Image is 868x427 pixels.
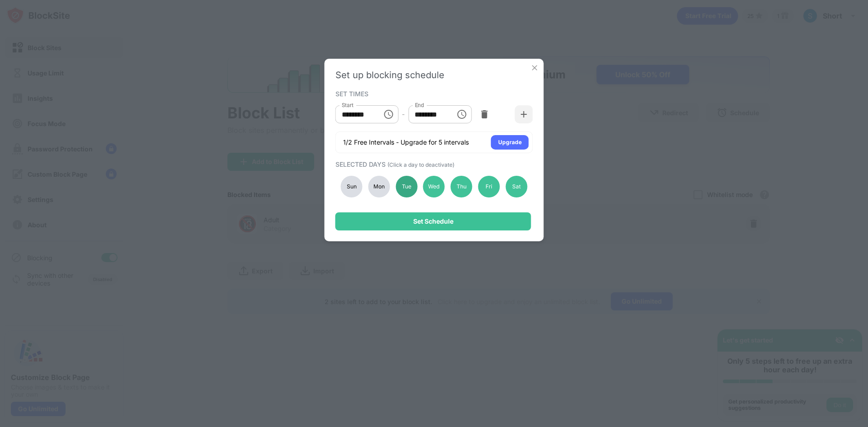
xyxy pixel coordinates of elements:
div: Set up blocking schedule [335,70,533,80]
div: Mon [368,176,390,197]
div: Thu [451,176,472,197]
div: SET TIMES [335,90,531,97]
div: 1/2 Free Intervals - Upgrade for 5 intervals [343,138,469,147]
button: Choose time, selected time is 10:00 AM [379,105,397,123]
div: SELECTED DAYS [335,160,531,168]
label: Start [342,101,354,109]
button: Choose time, selected time is 1:00 PM [453,105,471,123]
div: Upgrade [498,138,522,147]
div: Sat [505,176,527,197]
span: (Click a day to deactivate) [387,161,454,168]
img: x-button.svg [530,63,539,72]
div: Set Schedule [413,218,453,225]
label: End [415,101,424,109]
div: Wed [423,176,445,197]
div: Tue [396,176,417,197]
div: Fri [478,176,500,197]
div: Sun [341,176,363,197]
div: - [402,109,405,119]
